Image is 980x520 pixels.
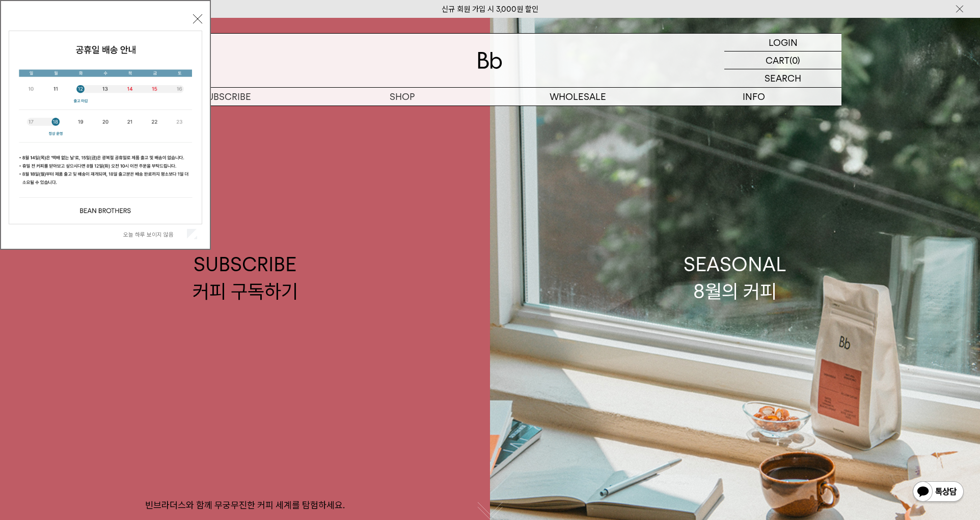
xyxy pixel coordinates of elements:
img: 카카오톡 채널 1:1 채팅 버튼 [912,480,965,505]
p: CART [766,51,790,69]
p: WHOLESALE [490,88,666,106]
a: LOGIN [724,34,841,51]
p: INFO [666,88,841,106]
img: cb63d4bbb2e6550c365f227fdc69b27f_113810.jpg [9,31,202,224]
div: SEASONAL 8월의 커피 [684,251,786,305]
a: SHOP [314,88,490,106]
p: SEARCH [765,69,801,87]
a: SUBSCRIBE [139,88,314,106]
div: SUBSCRIBE 커피 구독하기 [193,251,298,305]
label: 오늘 하루 보이지 않음 [123,231,185,238]
img: 로고 [478,52,502,69]
a: CART (0) [724,51,841,69]
p: (0) [790,51,800,69]
button: 닫기 [193,14,202,23]
a: 신규 회원 가입 시 3,000원 할인 [442,5,538,14]
p: LOGIN [769,34,798,51]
